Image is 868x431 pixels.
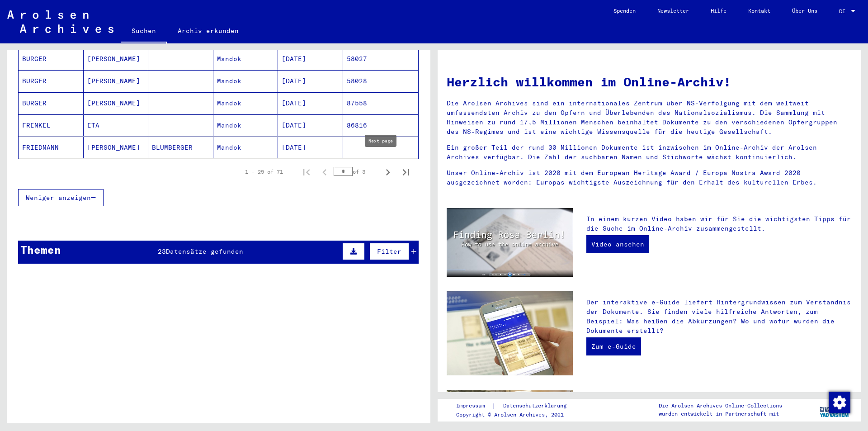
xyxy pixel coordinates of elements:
[166,247,243,256] span: Datensätze gefunden
[213,114,278,136] mat-cell: Mandok
[447,143,852,162] p: Ein großer Teil der rund 30 Millionen Dokumente ist inzwischen im Online-Archiv der Arolsen Archi...
[456,401,492,411] a: Impressum
[213,137,278,158] mat-cell: Mandok
[167,20,250,42] a: Archiv erkunden
[447,99,852,137] p: Die Arolsen Archives sind ein internationales Zentrum über NS-Verfolgung mit dem weltweit umfasse...
[213,92,278,114] mat-cell: Mandok
[278,70,343,92] mat-cell: [DATE]
[20,242,61,258] div: Themen
[343,92,419,114] mat-cell: 87558
[586,298,852,336] p: Der interaktive e-Guide liefert Hintergrundwissen zum Verständnis der Dokumente. Sie finden viele...
[278,92,343,114] mat-cell: [DATE]
[19,48,84,70] mat-cell: BURGER
[18,189,104,206] button: Weniger anzeigen
[19,137,84,158] mat-cell: FRIEDMANN
[659,402,782,410] p: Die Arolsen Archives Online-Collections
[158,247,166,256] span: 23
[26,194,91,202] span: Weniger anzeigen
[84,114,149,136] mat-cell: ETA
[586,337,641,355] a: Zum e-Guide
[369,243,409,260] button: Filter
[19,114,84,136] mat-cell: FRENKEL
[447,291,573,375] img: eguide.jpg
[818,398,852,421] img: yv_logo.png
[496,401,577,411] a: Datenschutzerklärung
[447,208,573,277] img: video.jpg
[19,70,84,92] mat-cell: BURGER
[829,392,850,413] img: Zustimmung ändern
[343,48,419,70] mat-cell: 58027
[397,163,415,181] button: Last page
[148,137,213,158] mat-cell: BLUMBERGER
[19,92,84,114] mat-cell: BURGER
[343,70,419,92] mat-cell: 58028
[456,411,577,419] p: Copyright © Arolsen Archives, 2021
[84,70,149,92] mat-cell: [PERSON_NAME]
[379,163,397,181] button: Next page
[659,410,782,418] p: wurden entwickelt in Partnerschaft mit
[316,163,334,181] button: Previous page
[447,168,852,187] p: Unser Online-Archiv ist 2020 mit dem European Heritage Award / Europa Nostra Award 2020 ausgezeic...
[121,20,167,43] a: Suchen
[7,10,113,33] img: Arolsen_neg.svg
[278,137,343,158] mat-cell: [DATE]
[278,114,343,136] mat-cell: [DATE]
[447,72,852,91] h1: Herzlich willkommen im Online-Archiv!
[377,247,401,256] span: Filter
[245,168,283,176] div: 1 – 25 of 71
[213,70,278,92] mat-cell: Mandok
[586,214,852,233] p: In einem kurzen Video haben wir für Sie die wichtigsten Tipps für die Suche im Online-Archiv zusa...
[84,48,149,70] mat-cell: [PERSON_NAME]
[839,8,849,14] span: DE
[278,48,343,70] mat-cell: [DATE]
[84,137,149,158] mat-cell: [PERSON_NAME]
[84,92,149,114] mat-cell: [PERSON_NAME]
[213,48,278,70] mat-cell: Mandok
[334,167,379,176] div: of 3
[456,401,577,411] div: |
[586,235,649,253] a: Video ansehen
[343,114,419,136] mat-cell: 86816
[297,163,316,181] button: First page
